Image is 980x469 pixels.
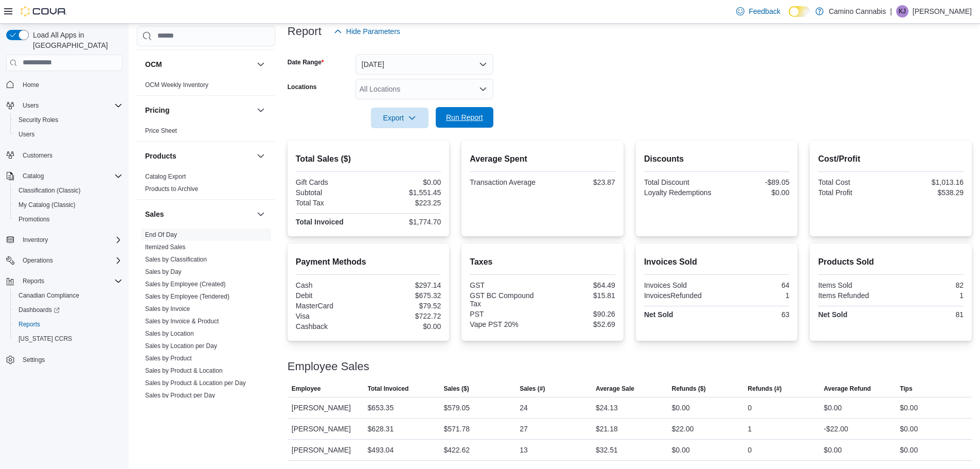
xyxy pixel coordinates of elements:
[896,5,908,18] div: Kevin Josephs
[14,114,62,126] a: Security Roles
[14,289,122,302] span: Canadian Compliance
[19,116,58,124] span: Security Roles
[19,78,122,91] span: Home
[14,289,83,302] a: Canadian Compliance
[14,213,122,225] span: Promotions
[19,149,122,162] span: Customers
[288,397,364,418] div: [PERSON_NAME]
[14,333,122,345] span: Washington CCRS
[520,385,545,393] span: Sales (#)
[470,310,540,318] div: PST
[748,423,752,435] div: 1
[829,5,886,18] p: Camino Cannabis
[10,198,127,212] button: My Catalog (Classic)
[19,130,34,138] span: Users
[145,318,219,325] a: Sales by Invoice & Product
[145,255,207,264] span: Sales by Classification
[19,186,81,195] span: Classification (Classic)
[672,423,694,435] div: $22.00
[443,385,469,393] span: Sales ($)
[145,342,217,350] span: Sales by Location per Day
[19,170,48,182] button: Catalog
[748,402,752,414] div: 0
[145,209,253,219] button: Sales
[818,153,964,165] h2: Cost/Profit
[145,172,186,181] span: Catalog Export
[145,151,176,161] h3: Products
[288,83,317,91] label: Locations
[288,360,369,373] h3: Employee Sales
[10,212,127,227] button: Promotions
[368,423,394,435] div: $628.31
[824,385,871,393] span: Average Refund
[890,5,892,18] p: |
[443,402,470,414] div: $579.05
[2,148,127,163] button: Customers
[824,423,848,435] div: -$22.00
[470,256,615,268] h2: Taxes
[296,312,366,320] div: Visa
[479,85,487,93] button: Open list of options
[296,256,441,268] h2: Payment Methods
[145,268,182,275] a: Sales by Day
[672,444,690,456] div: $0.00
[545,281,615,289] div: $64.49
[23,256,53,265] span: Operations
[900,385,912,393] span: Tips
[145,392,215,399] a: Sales by Product per Day
[296,281,366,289] div: Cash
[893,188,964,197] div: $538.29
[296,218,344,226] strong: Total Invoiced
[145,127,177,135] span: Price Sheet
[10,288,127,303] button: Canadian Compliance
[899,5,906,18] span: KJ
[145,243,186,251] span: Itemized Sales
[900,402,918,414] div: $0.00
[19,254,57,267] button: Operations
[288,25,322,38] h3: Report
[749,6,780,16] span: Feedback
[19,320,40,328] span: Reports
[14,304,64,316] a: Dashboards
[19,353,122,366] span: Settings
[2,98,127,113] button: Users
[145,280,226,288] span: Sales by Employee (Created)
[145,379,246,387] span: Sales by Product & Location per Day
[296,188,366,197] div: Subtotal
[913,5,972,18] p: [PERSON_NAME]
[10,303,127,317] a: Dashboards
[296,178,366,186] div: Gift Cards
[644,310,673,319] strong: Net Sold
[19,99,43,112] button: Users
[596,402,618,414] div: $24.13
[19,335,72,343] span: [US_STATE] CCRS
[145,391,215,399] span: Sales by Product per Day
[23,236,48,244] span: Inventory
[19,275,48,287] button: Reports
[644,178,715,186] div: Total Discount
[145,268,182,276] span: Sales by Day
[19,291,79,300] span: Canadian Compliance
[644,281,715,289] div: Invoices Sold
[145,105,169,115] h3: Pricing
[296,302,366,310] div: MasterCard
[900,423,918,435] div: $0.00
[19,275,122,287] span: Reports
[14,184,122,197] span: Classification (Classic)
[14,199,122,211] span: My Catalog (Classic)
[23,101,39,110] span: Users
[10,317,127,332] button: Reports
[288,440,364,460] div: [PERSON_NAME]
[10,332,127,346] button: [US_STATE] CCRS
[145,81,208,89] a: OCM Weekly Inventory
[644,188,715,197] div: Loyalty Redemptions
[145,59,162,70] h3: OCM
[368,385,409,393] span: Total Invoiced
[145,367,223,375] span: Sales by Product & Location
[370,188,441,197] div: $1,551.45
[732,1,784,22] a: Feedback
[2,253,127,268] button: Operations
[719,188,789,197] div: $0.00
[19,201,76,209] span: My Catalog (Classic)
[23,151,52,160] span: Customers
